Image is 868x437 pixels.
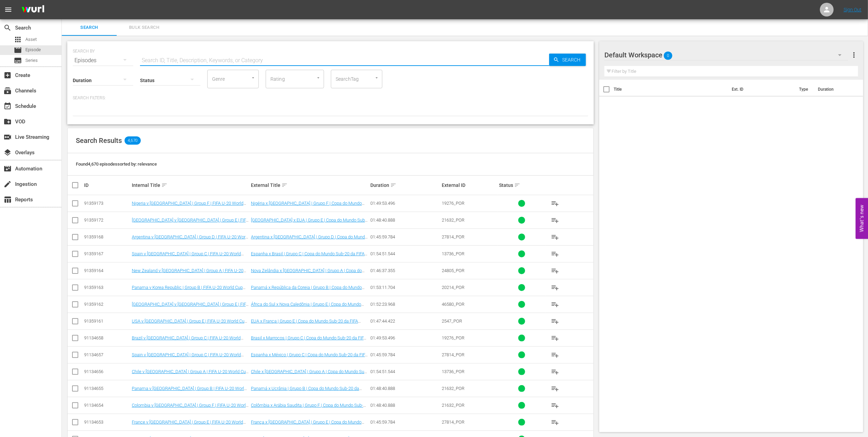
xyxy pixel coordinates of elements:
[442,403,464,408] span: 21632_POR
[84,302,130,307] div: 91359162
[132,318,247,329] a: USA v [GEOGRAPHIC_DATA] | Group E | FIFA U-20 World Cup Chile 2025™ (PT)
[547,262,563,279] button: playlist_add
[3,24,12,32] span: Search
[84,335,130,340] div: 91134658
[370,234,440,239] div: 01:45:59.784
[281,182,288,188] span: sort
[442,285,464,290] span: 20214_POR
[551,300,559,309] span: playlist_add
[66,24,113,32] span: Search
[84,403,130,408] div: 91134654
[132,251,244,261] a: Spain v [GEOGRAPHIC_DATA] | Group C | FIFA U-20 World Cup Chile 2025™ (PT)
[132,285,245,295] a: Panama v Korea Republic | Group B | FIFA U-20 World Cup [GEOGRAPHIC_DATA] 2025™ (PT)
[551,418,559,426] span: playlist_add
[559,54,586,66] span: Search
[132,268,246,278] a: New Zealand v [GEOGRAPHIC_DATA] | Group A | FIFA U-20 World Cup Chile 2025™ (PT)
[442,386,464,391] span: 21632_POR
[251,352,368,362] a: Espanha x México | Grupo C | Copa do Mundo Sub-20 da FIFA [GEOGRAPHIC_DATA] 2025™
[4,5,12,14] span: menu
[251,369,368,379] a: Chile x [GEOGRAPHIC_DATA] | Grupo A | Copa do Mundo Sub-20 da FIFA [GEOGRAPHIC_DATA] 2025™
[84,217,130,223] div: 91359172
[3,102,12,110] span: Schedule
[850,51,858,59] span: more_vert
[370,285,440,290] div: 01:53:11.704
[551,199,559,208] span: playlist_add
[547,246,563,262] button: playlist_add
[3,133,12,141] span: Live Streaming
[551,334,559,342] span: playlist_add
[132,335,243,346] a: Brazil v [GEOGRAPHIC_DATA] | Group C | FIFA U-20 World Cup Chile 2025™ (PT)
[442,352,464,357] span: 27814_POR
[370,318,440,324] div: 01:47:44.422
[514,182,520,188] span: sort
[132,419,246,430] a: France v [GEOGRAPHIC_DATA] | Group E | FIFA U-20 World Cup Chile 2025™ (PT)
[251,285,364,295] a: Panamá x República da Coreia | Grupo B | Copa do Mundo Sub-20 da FIFA [GEOGRAPHIC_DATA] 2025™
[251,251,367,261] a: Espanha x Brasil | Grupo C | Copa do Mundo Sub-20 da FIFA [GEOGRAPHIC_DATA] 2025™
[84,234,130,239] div: 91359168
[3,180,12,188] span: Ingestion
[14,56,22,65] span: Series
[73,51,133,70] div: Episodes
[25,57,38,64] span: Series
[132,386,247,396] a: Panama v [GEOGRAPHIC_DATA] | Group B | FIFA U-20 World Cup Chile 2025™ (PT)
[728,80,795,99] th: Ext. ID
[121,24,167,32] span: Bulk Search
[14,35,22,44] span: Asset
[442,234,464,239] span: 27814_POR
[73,95,588,101] p: Search Filters:
[161,182,167,188] span: sort
[795,80,814,99] th: Type
[551,317,559,325] span: playlist_add
[14,46,22,54] span: Episode
[125,136,141,145] span: 4,670
[84,369,130,374] div: 91134656
[614,80,728,99] th: Title
[549,54,586,66] button: Search
[251,386,362,396] a: Panamá x Ucrânia | Grupo B | Copa do Mundo Sub-20 da FIFA [GEOGRAPHIC_DATA] 2025™
[373,75,380,81] button: Open
[16,2,49,18] img: ans4CAIJ8jUAAAAAAAAAAAAAAAAAAAAAAAAgQb4GAAAAAAAAAAAAAAAAAAAAAAAAJMjXAAAAAAAAAAAAAAAAAAAAAAAAgAT5G...
[442,182,497,188] div: External ID
[370,251,440,256] div: 01:54:51.544
[250,75,256,81] button: Open
[551,368,559,376] span: playlist_add
[84,201,130,206] div: 91359173
[814,80,855,99] th: Duration
[251,234,368,245] a: Argentina x [GEOGRAPHIC_DATA] | Grupo D | Copa do Mundo Sub-20 da FIFA [GEOGRAPHIC_DATA] 2025™
[251,201,364,211] a: Nigéria x [GEOGRAPHIC_DATA] | Grupo F | Copa do Mundo Sub-20 da FIFA [GEOGRAPHIC_DATA] 2025™
[76,136,122,145] span: Search Results
[547,347,563,363] button: playlist_add
[551,401,559,410] span: playlist_add
[551,216,559,224] span: playlist_add
[370,403,440,408] div: 01:48:40.888
[84,251,130,256] div: 91359167
[84,268,130,273] div: 91359164
[3,148,12,157] span: Overlays
[844,7,861,12] a: Sign Out
[547,313,563,329] button: playlist_add
[547,330,563,346] button: playlist_add
[850,47,858,63] button: more_vert
[551,233,559,241] span: playlist_add
[251,318,361,329] a: EUA x França | Grupo E | Copa do Mundo Sub-20 da FIFA [GEOGRAPHIC_DATA] 2025™
[251,302,364,312] a: África do Sul x Nova Caledônia | Grupo E | Copa do Mundo Sub-20 da FIFA [GEOGRAPHIC_DATA] 2025™
[251,181,368,189] div: External Title
[370,335,440,340] div: 01:49:53.496
[442,419,464,425] span: 27814_POR
[370,201,440,206] div: 01:49:53.496
[547,212,563,228] button: playlist_add
[315,75,322,81] button: Open
[251,403,368,413] a: Colômbia x Arábia Saudita | Grupo F | Copa do Mundo Sub-20 da FIFA [GEOGRAPHIC_DATA] 2025™
[499,181,545,189] div: Status
[370,419,440,425] div: 01:45:59.784
[132,352,244,362] a: Spain v [GEOGRAPHIC_DATA] | Group C | FIFA U-20 World Cup Chile 2025™ (PT)
[25,36,37,43] span: Asset
[390,182,396,188] span: sort
[547,296,563,313] button: playlist_add
[84,318,130,324] div: 91359161
[251,217,368,228] a: [GEOGRAPHIC_DATA] x EUA | Grupo E | Copa do Mundo Sub-20 da FIFA [GEOGRAPHIC_DATA] 2025™
[442,268,464,273] span: 24805_POR
[132,217,248,228] a: [GEOGRAPHIC_DATA] v [GEOGRAPHIC_DATA] | Group E | FIFA U-20 World Cup Chile 2025™ (PT)
[547,414,563,430] button: playlist_add
[547,229,563,245] button: playlist_add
